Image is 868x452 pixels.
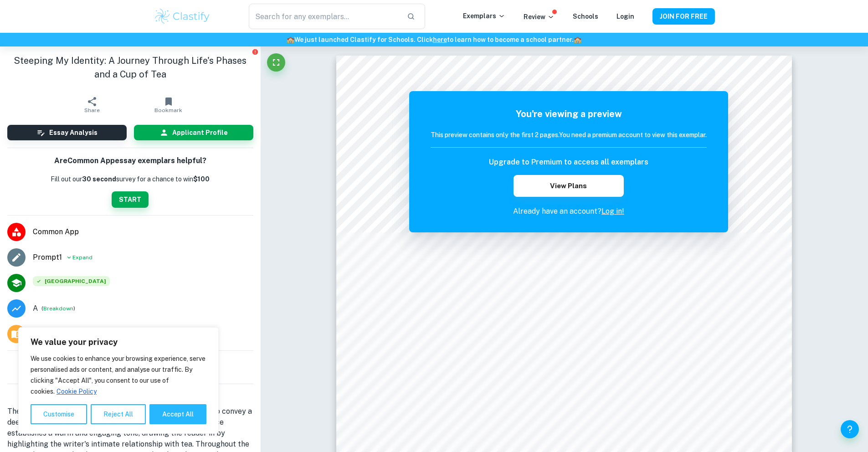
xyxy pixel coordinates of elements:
h6: Upgrade to Premium to access all exemplars [489,157,648,168]
button: Expand [66,252,92,263]
h5: You're viewing a preview [431,107,707,121]
input: Search for any exemplars... [249,4,399,29]
span: ( ) [41,304,75,313]
span: 🏫 [287,36,294,43]
button: Fullscreen [267,53,285,72]
button: View Plans [514,175,624,197]
span: Expand [72,253,92,262]
button: START [112,191,149,208]
button: Reject All [91,404,146,424]
button: Breakdown [43,304,73,313]
h6: Admission officer's summary [7,391,253,402]
button: Help and Feedback [841,420,859,438]
button: Customise [31,404,87,424]
h6: We just launched Clastify for Schools. Click to learn how to become a school partner. [2,35,866,45]
button: Applicant Profile [134,125,253,140]
a: Schools [573,13,598,20]
span: Prompt 1 [33,252,62,263]
span: Common App [33,226,253,237]
p: Already have an account? [431,206,707,217]
button: Essay Analysis [7,125,127,140]
p: Exemplars [463,11,505,21]
p: Review [524,12,555,22]
p: Fill out our survey for a chance to win [51,174,210,184]
button: Accept All [149,404,206,424]
p: Grade [33,303,38,314]
h6: Applicant Profile [172,128,228,138]
button: Report issue [252,48,259,55]
div: We value your privacy [18,327,219,434]
h6: Essay Analysis [49,128,98,138]
h6: This preview contains only the first 2 pages. You need a premium account to view this exemplar. [431,130,707,140]
h6: Are Common App essay exemplars helpful? [54,155,206,167]
a: Login [616,13,634,20]
button: JOIN FOR FREE [652,8,715,25]
div: Accepted: Wellesley College [33,276,110,290]
a: Log in! [601,207,624,216]
span: Bookmark [154,107,182,113]
strong: $100 [193,175,210,183]
b: 30 second [82,175,116,183]
span: Share [84,107,100,113]
a: Cookie Policy [56,387,97,395]
span: 🏫 [574,36,581,43]
h1: Steeping My Identity: A Journey Through Life's Phases and a Cup of Tea [7,54,253,81]
a: Prompt1 [33,252,62,263]
p: We value your privacy [31,337,206,348]
p: We use cookies to enhance your browsing experience, serve personalised ads or content, and analys... [31,353,206,397]
img: Clastify logo [154,7,211,26]
a: here [433,36,447,43]
span: [GEOGRAPHIC_DATA] [33,276,110,286]
button: Bookmark [130,92,207,118]
button: Share [54,92,130,118]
